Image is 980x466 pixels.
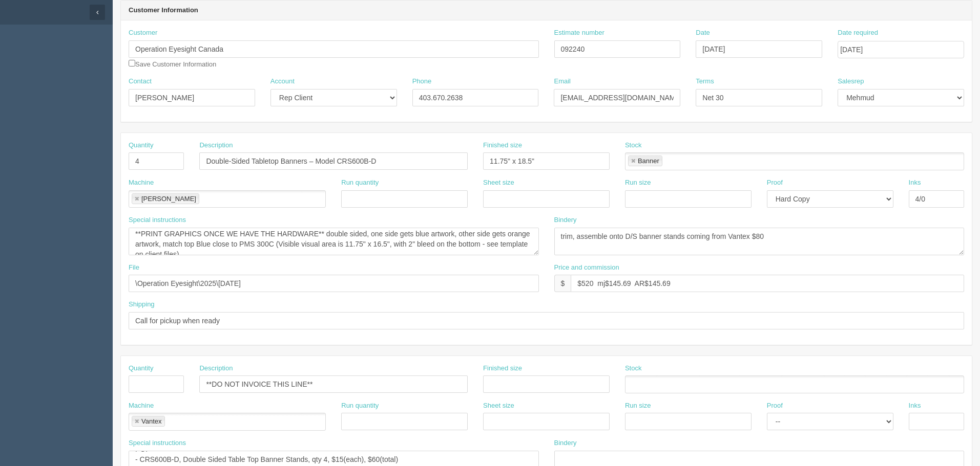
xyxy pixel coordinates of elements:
[129,28,157,38] label: Customer
[554,77,571,86] label: Email
[129,77,152,86] label: Contact
[625,141,642,150] label: Stock
[625,178,651,188] label: Run size
[767,178,783,188] label: Proof
[341,178,379,188] label: Run quantity
[199,364,233,373] label: Description
[141,418,162,425] div: Vantex
[838,77,864,86] label: Salesrep
[483,178,514,188] label: Sheet size
[554,275,571,292] div: $
[909,178,921,188] label: Inks
[129,263,139,273] label: File
[696,28,710,38] label: Date
[412,77,432,86] label: Phone
[129,300,155,309] label: Shipping
[696,77,714,86] label: Terms
[625,364,642,373] label: Stock
[129,401,154,411] label: Machine
[129,40,539,58] input: Enter customer name
[554,263,619,273] label: Price and commission
[141,195,196,202] div: [PERSON_NAME]
[129,438,186,448] label: Special instructions
[554,28,604,38] label: Estimate number
[483,401,514,411] label: Sheet size
[129,141,153,150] label: Quantity
[129,228,539,255] textarea: **PRINT GRAPHICS ONCE WE HAVE THE HARDWARE** double sided, one side gets blue artwork, other side...
[554,215,577,225] label: Bindery
[483,364,522,373] label: Finished size
[129,28,539,69] div: Save Customer Information
[129,215,186,225] label: Special instructions
[341,401,379,411] label: Run quantity
[483,141,522,150] label: Finished size
[554,438,577,448] label: Bindery
[129,364,153,373] label: Quantity
[199,141,233,150] label: Description
[767,401,783,411] label: Proof
[554,228,965,255] textarea: trim, assemble onto D/S banner stands coming from Vantex $80
[838,28,878,38] label: Date required
[270,77,295,86] label: Account
[121,1,972,21] header: Customer Information
[129,178,154,188] label: Machine
[909,401,921,411] label: Inks
[638,158,659,164] div: Banner
[625,401,651,411] label: Run size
